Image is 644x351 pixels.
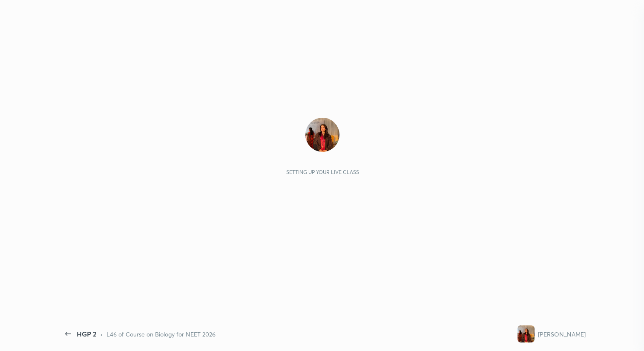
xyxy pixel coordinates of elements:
div: Setting up your live class [286,169,359,175]
div: HGP 2 [77,329,97,339]
img: 9fba9e39355a4b27a121417188630cea.jpg [517,325,535,342]
div: L46 of Course on Biology for NEET 2026 [106,330,216,339]
div: • [100,330,103,339]
img: 9fba9e39355a4b27a121417188630cea.jpg [305,118,339,152]
div: [PERSON_NAME] [538,330,586,339]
